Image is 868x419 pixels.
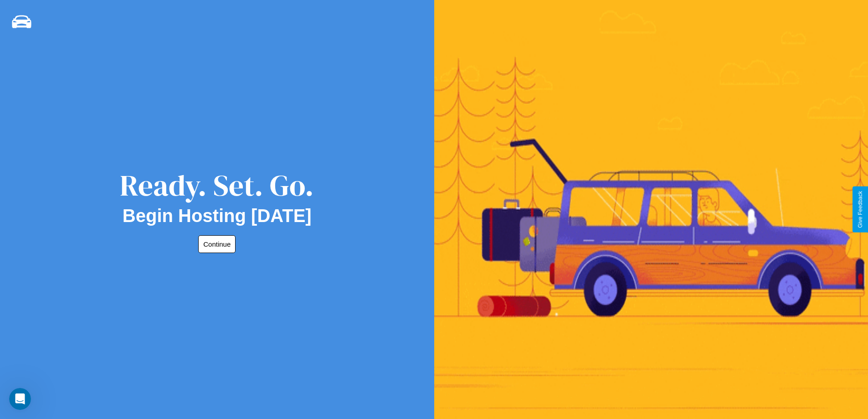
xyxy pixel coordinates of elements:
button: Continue [198,235,236,253]
iframe: Intercom live chat [9,388,31,410]
div: Ready. Set. Go. [120,165,314,206]
h2: Begin Hosting [DATE] [123,206,312,226]
div: Give Feedback [857,191,863,228]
